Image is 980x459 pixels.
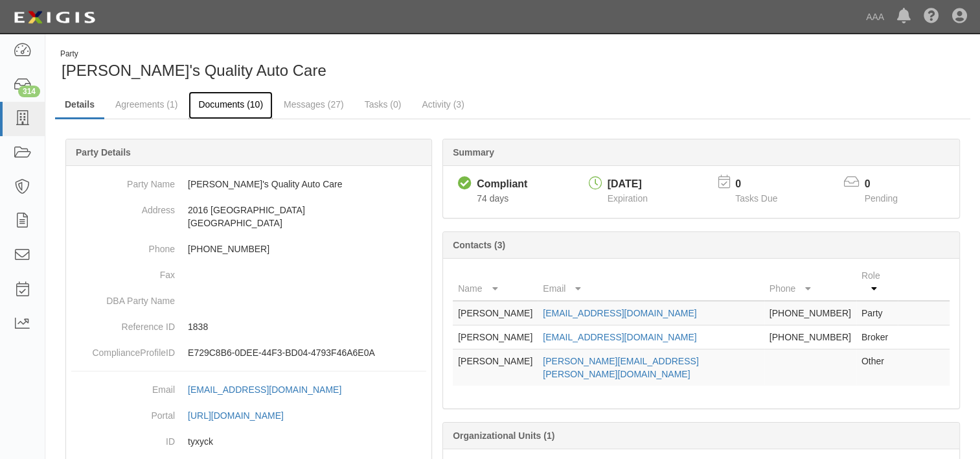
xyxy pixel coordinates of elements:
[188,410,298,421] a: [URL][DOMAIN_NAME]
[477,177,527,192] div: Compliant
[856,349,898,386] td: Other
[71,197,175,217] dt: Address
[865,177,914,192] p: 0
[735,193,777,204] span: Tasks Due
[71,377,175,396] dt: Email
[856,325,898,349] td: Broker
[412,91,473,117] a: Activity (3)
[924,9,939,25] i: Help Center - Complianz
[453,325,538,349] td: [PERSON_NAME]
[71,236,426,262] dd: [PHONE_NUMBER]
[543,308,696,318] a: [EMAIL_ADDRESS][DOMAIN_NAME]
[71,429,426,454] dd: tyxyck
[71,171,175,191] dt: Party Name
[453,430,554,441] b: Organizational Units (1)
[453,147,494,158] b: Summary
[453,349,538,386] td: [PERSON_NAME]
[188,383,341,396] div: [EMAIL_ADDRESS][DOMAIN_NAME]
[18,86,40,97] div: 314
[55,49,503,82] div: Bill's Quality Auto Care
[60,49,326,60] div: Party
[62,62,326,79] span: [PERSON_NAME]'s Quality Auto Care
[71,262,175,281] dt: Fax
[71,429,175,448] dt: ID
[543,356,698,379] a: [PERSON_NAME][EMAIL_ADDRESS][PERSON_NAME][DOMAIN_NAME]
[76,147,131,158] b: Party Details
[477,193,508,204] span: Since 07/24/2025
[71,314,175,333] dt: Reference ID
[188,320,426,333] p: 1838
[543,332,696,342] a: [EMAIL_ADDRESS][DOMAIN_NAME]
[10,6,99,29] img: logo-5460c22ac91f19d4615b14bd174203de0afe785f0fc80cf4dbbc73dc1793850b.png
[71,171,426,197] dd: [PERSON_NAME]'s Quality Auto Care
[188,346,426,359] p: E729C8B6-0DEE-44F3-BD04-4793F46A6E0A
[764,301,856,325] td: [PHONE_NUMBER]
[608,177,648,192] div: [DATE]
[355,91,411,117] a: Tasks (0)
[453,240,505,250] b: Contacts (3)
[453,264,538,301] th: Name
[856,264,898,301] th: Role
[71,236,175,255] dt: Phone
[188,384,356,395] a: [EMAIL_ADDRESS][DOMAIN_NAME]
[188,91,273,119] a: Documents (10)
[55,91,104,119] a: Details
[856,301,898,325] td: Party
[71,288,175,307] dt: DBA Party Name
[453,301,538,325] td: [PERSON_NAME]
[608,193,648,204] span: Expiration
[735,177,793,192] p: 0
[764,325,856,349] td: [PHONE_NUMBER]
[538,264,764,301] th: Email
[865,193,898,204] span: Pending
[71,340,175,359] dt: ComplianceProfileID
[764,264,856,301] th: Phone
[458,177,472,191] i: Compliant
[71,403,175,422] dt: Portal
[274,91,354,117] a: Messages (27)
[860,4,891,30] a: AAA
[71,197,426,236] dd: 2016 [GEOGRAPHIC_DATA] [GEOGRAPHIC_DATA]
[106,91,187,117] a: Agreements (1)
